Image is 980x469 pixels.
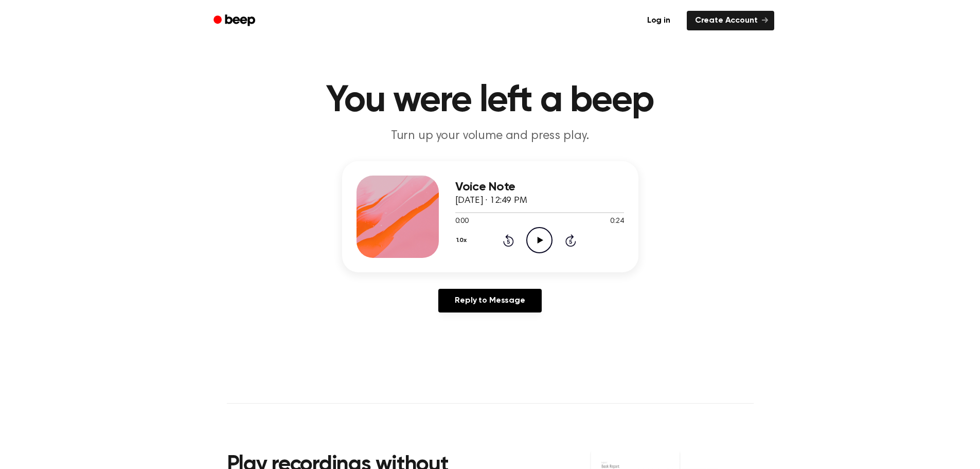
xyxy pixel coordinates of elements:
p: Turn up your volume and press play. [293,128,688,145]
a: Create Account [687,11,774,30]
a: Log in [637,9,681,32]
a: Reply to Message [438,289,541,312]
span: [DATE] · 12:49 PM [455,196,527,205]
span: 0:24 [610,216,623,227]
a: Beep [206,11,264,31]
h3: Voice Note [455,180,624,194]
span: 0:00 [455,216,469,227]
button: 1.0x [455,232,471,249]
h1: You were left a beep [227,82,754,119]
